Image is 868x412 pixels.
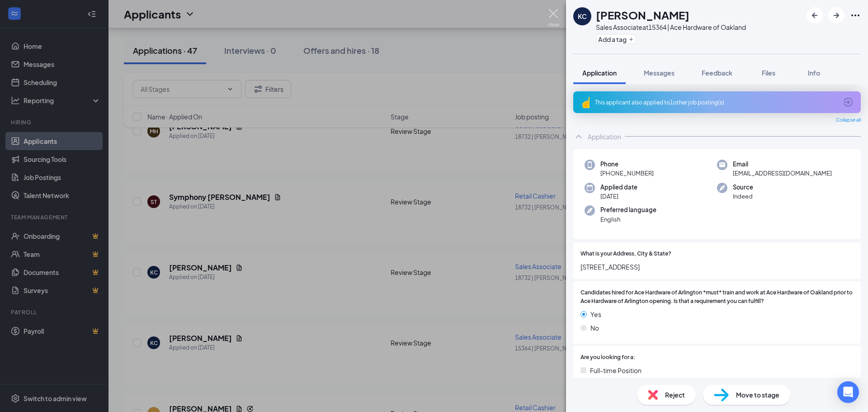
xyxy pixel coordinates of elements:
span: [STREET_ADDRESS] [580,262,854,272]
span: Info [808,69,820,77]
span: Move to stage [736,390,779,400]
button: PlusAdd a tag [596,34,636,44]
span: No [590,323,599,333]
span: Applied date [600,183,637,192]
span: What is your Address, City & State? [580,250,671,258]
span: Indeed [733,192,753,201]
div: KC [578,12,587,21]
h1: [PERSON_NAME] [596,7,689,23]
div: Sales Associate at 15364 | Ace Hardware of Oakland [596,23,746,32]
span: Preferred language [600,205,656,214]
span: Yes [590,309,601,319]
span: Feedback [702,69,732,77]
span: Messages [644,69,675,77]
span: [PHONE_NUMBER] [600,169,654,178]
svg: Plus [628,37,634,42]
span: Source [733,183,753,192]
span: Collapse all [836,117,861,124]
span: Candidates hired for Ace Hardware of Arlington *must* train and work at Ace Hardware of Oakland p... [580,289,854,306]
span: Files [762,69,775,77]
svg: ArrowLeftNew [809,10,820,21]
svg: Ellipses [850,10,861,21]
svg: ChevronUp [573,131,584,142]
span: Reject [665,390,685,400]
svg: ArrowRight [831,10,842,21]
span: Phone [600,160,654,169]
span: [DATE] [600,192,637,201]
span: English [600,215,656,224]
div: This applicant also applied to 1 other job posting(s) [595,99,837,106]
div: Open Intercom Messenger [837,381,859,403]
div: Application [588,132,621,141]
button: ArrowRight [828,7,844,24]
svg: ArrowCircle [843,97,854,108]
span: Application [582,69,617,77]
span: Are you looking for a: [580,353,635,362]
span: Email [733,160,832,169]
button: ArrowLeftNew [807,7,823,24]
span: [EMAIL_ADDRESS][DOMAIN_NAME] [733,169,832,178]
span: Full-time Position [590,365,642,375]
